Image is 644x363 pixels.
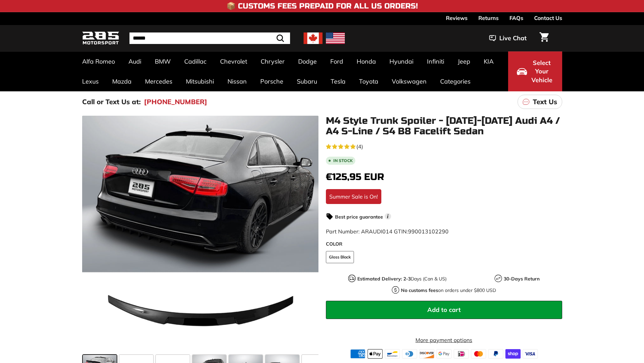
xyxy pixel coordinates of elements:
[446,12,468,24] a: Reviews
[385,71,433,91] a: Volkswagen
[148,51,177,71] a: BMW
[478,12,499,24] a: Returns
[333,159,353,163] b: In stock
[436,349,452,359] img: google_pay
[350,51,383,71] a: Honda
[518,95,562,109] a: Text Us
[122,51,148,71] a: Audi
[324,71,352,91] a: Tesla
[471,349,486,359] img: master
[357,276,411,282] strong: Estimated Delivery: 2-3
[326,228,449,235] span: Part Number: ARAUDI014 GTIN:
[213,51,254,71] a: Chevrolet
[326,189,381,204] div: Summer Sale is On!
[254,51,291,71] a: Chrysler
[499,34,527,43] span: Live Chat
[427,306,461,314] span: Add to cart
[326,241,562,248] label: COLOR
[221,71,254,91] a: Nissan
[383,51,420,71] a: Hyundai
[82,30,119,46] img: Logo_285_Motorsport_areodynamics_components
[509,12,523,24] a: FAQs
[326,142,562,151] a: 4.8 rating (4 votes)
[75,51,122,71] a: Alfa Romeo
[324,51,350,71] a: Ford
[530,59,553,85] span: Select Your Vehicle
[335,214,383,220] strong: Best price guarantee
[488,349,503,359] img: paypal
[326,336,562,344] a: More payment options
[129,32,290,44] input: Search
[401,287,438,293] strong: No customs fees
[385,213,391,220] span: i
[505,349,521,359] img: shopify_pay
[477,51,500,71] a: KIA
[291,51,324,71] a: Dodge
[420,51,451,71] a: Infiniti
[385,349,400,359] img: bancontact
[401,287,496,294] p: on orders under $800 USD
[144,97,207,107] a: [PHONE_NUMBER]
[480,30,535,47] button: Live Chat
[356,142,363,151] span: (4)
[290,71,324,91] a: Subaru
[326,171,384,183] span: €125,95 EUR
[419,349,434,359] img: discover
[226,2,418,10] h4: 📦 Customs Fees Prepaid for All US Orders!
[138,71,179,91] a: Mercedes
[179,71,221,91] a: Mitsubishi
[508,51,562,91] button: Select Your Vehicle
[504,276,540,282] strong: 30-Days Return
[534,12,562,24] a: Contact Us
[367,349,383,359] img: apple_pay
[350,349,365,359] img: american_express
[535,27,553,50] a: Cart
[105,71,138,91] a: Mazda
[82,97,141,107] p: Call or Text Us at:
[451,51,477,71] a: Jeep
[523,349,538,359] img: visa
[433,71,477,91] a: Categories
[408,228,449,235] span: 990013102290
[533,97,557,107] p: Text Us
[326,301,562,319] button: Add to cart
[357,275,447,282] p: Days (Can & US)
[326,116,562,137] h1: M4 Style Trunk Spoiler - [DATE]-[DATE] Audi A4 / A4 S-Line / S4 B8 Facelift Sedan
[454,349,469,359] img: ideal
[402,349,417,359] img: diners_club
[75,71,105,91] a: Lexus
[177,51,213,71] a: Cadillac
[254,71,290,91] a: Porsche
[352,71,385,91] a: Toyota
